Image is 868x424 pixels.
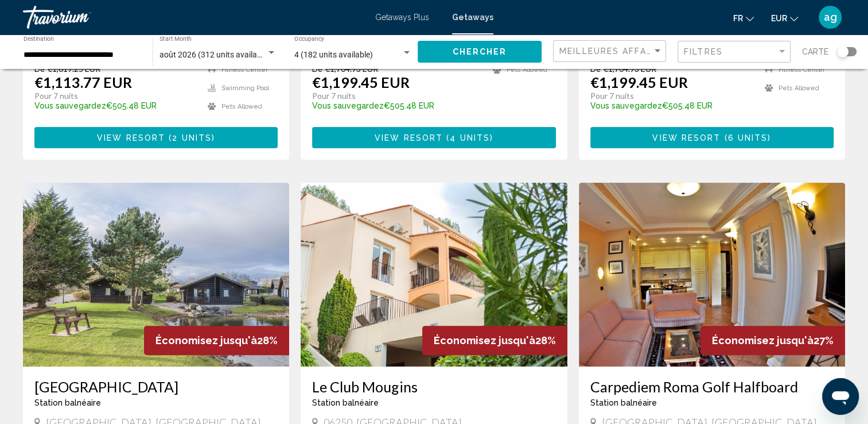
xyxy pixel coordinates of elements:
[375,13,429,22] a: Getaways Plus
[590,378,834,395] a: Carpediem Roma Golf Halfboard
[712,334,813,346] span: Économisez jusqu'à
[450,133,490,142] span: 4 units
[443,133,493,142] span: ( )
[312,101,481,110] p: €505.48 EUR
[733,14,743,23] span: fr
[652,133,721,142] span: View Resort
[312,127,555,148] button: View Resort(4 units)
[34,101,196,110] p: €505.48 EUR
[294,50,373,59] span: 4 (182 units available)
[221,66,268,74] span: Fitness Center
[815,5,845,29] button: User Menu
[590,91,753,101] p: Pour 7 nuits
[590,127,834,148] button: View Resort(6 units)
[221,84,269,92] span: Swimming Pool
[34,127,278,148] button: View Resort(2 units)
[312,74,410,91] p: €1,199.45 EUR
[453,48,507,57] span: Chercher
[422,326,567,355] div: 28%
[590,398,657,407] span: Station balnéaire
[23,183,289,367] img: 1857O01X.jpg
[221,103,262,110] span: Pets Allowed
[452,13,493,22] a: Getaways
[802,44,828,60] span: Carte
[590,74,688,91] p: €1,199.45 EUR
[155,334,257,346] span: Économisez jusqu'à
[312,101,384,110] span: Vous sauvegardez
[771,10,798,26] button: Change currency
[771,14,787,23] span: EUR
[700,326,845,355] div: 27%
[733,10,754,26] button: Change language
[172,133,212,142] span: 2 units
[165,133,215,142] span: ( )
[418,41,542,62] button: Chercher
[97,133,165,142] span: View Resort
[507,66,547,74] span: Pets Allowed
[34,398,101,407] span: Station balnéaire
[312,378,555,395] a: Le Club Mougins
[779,84,819,92] span: Pets Allowed
[375,133,443,142] span: View Resort
[559,47,668,56] span: Meilleures affaires
[728,133,768,142] span: 6 units
[23,6,364,29] a: Travorium
[559,47,663,56] mat-select: Sort by
[34,101,106,110] span: Vous sauvegardez
[824,11,837,23] span: ag
[590,101,753,110] p: €505.48 EUR
[779,66,825,74] span: Fitness Center
[590,101,662,110] span: Vous sauvegardez
[34,378,278,395] a: [GEOGRAPHIC_DATA]
[678,40,791,64] button: Filter
[312,398,379,407] span: Station balnéaire
[684,47,723,56] span: Filtres
[312,91,481,101] p: Pour 7 nuits
[159,50,270,59] span: août 2026 (312 units available)
[579,183,845,367] img: RP12I01X.jpg
[721,133,771,142] span: ( )
[34,91,196,101] p: Pour 7 nuits
[301,183,567,367] img: 7432E01X.jpg
[434,334,535,346] span: Économisez jusqu'à
[144,326,289,355] div: 28%
[822,378,859,415] iframe: Bouton de lancement de la fenêtre de messagerie
[34,74,132,91] p: €1,113.77 EUR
